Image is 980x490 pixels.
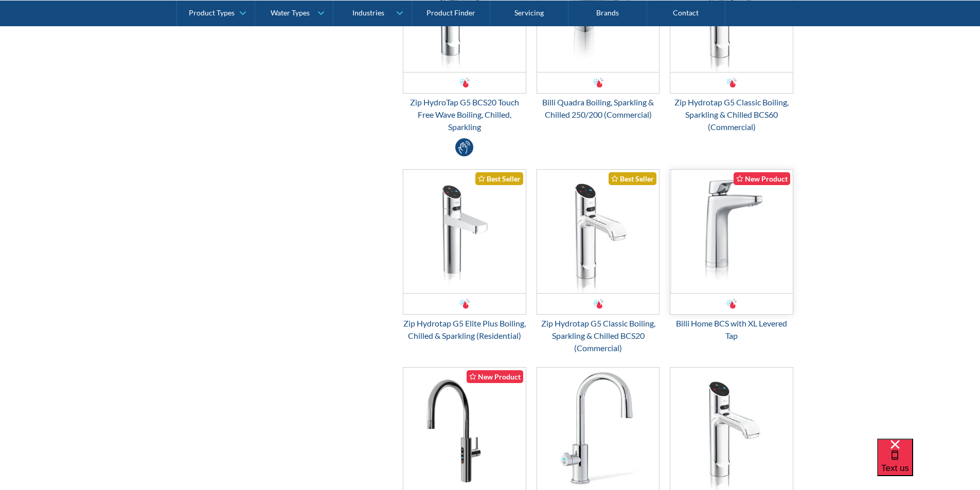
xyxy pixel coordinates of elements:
div: Zip Hydrotap G5 Classic Boiling, Sparkling & Chilled BCS60 (Commercial) [670,96,793,133]
div: Water Types [271,8,310,17]
div: Billi Quadra Boiling, Sparkling & Chilled 250/200 (Commercial) [537,96,660,121]
div: Zip Hydrotap G5 Classic Boiling, Sparkling & Chilled BCS20 (Commercial) [537,317,660,354]
div: New Product [734,172,790,185]
div: New Product [467,370,523,383]
div: Best Seller [609,172,656,185]
div: Product Types [189,8,235,17]
div: Billi Home BCS with XL Levered Tap [670,317,793,342]
div: Zip Hydrotap G5 Elite Plus Boiling, Chilled & Sparkling (Residential) [403,317,526,342]
img: Billi Home BCS with XL Levered Tap [670,170,793,293]
a: Billi Home BCS with XL Levered TapNew ProductBilli Home BCS with XL Levered Tap [670,169,793,342]
iframe: podium webchat widget bubble [877,439,980,490]
div: Industries [352,8,384,17]
img: Zip Hydrotap G5 Classic Boiling, Sparkling & Chilled BCS20 (Commercial) [537,170,660,293]
div: Zip HydroTap G5 BCS20 Touch Free Wave Boiling, Chilled, Sparkling [403,96,526,133]
div: Best Seller [475,172,523,185]
a: Zip Hydrotap G5 Classic Boiling, Sparkling & Chilled BCS20 (Commercial)Best SellerZip Hydrotap G5... [537,169,660,354]
a: Zip Hydrotap G5 Elite Plus Boiling, Chilled & Sparkling (Residential)Best SellerZip Hydrotap G5 E... [403,169,526,342]
img: Zip Hydrotap G5 Elite Plus Boiling, Chilled & Sparkling (Residential) [403,170,526,293]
